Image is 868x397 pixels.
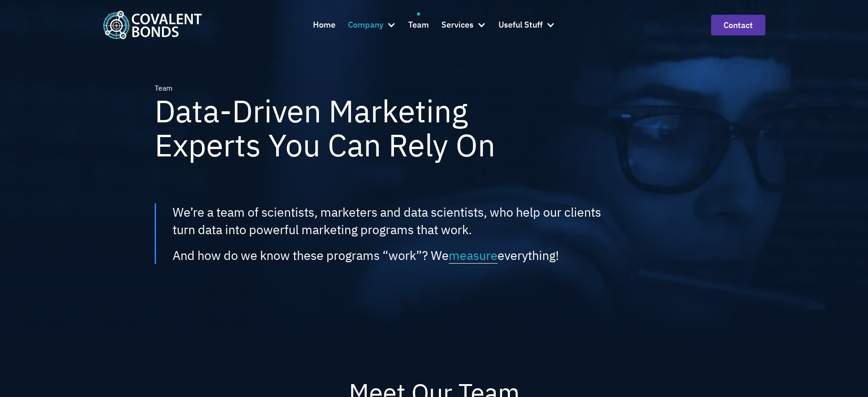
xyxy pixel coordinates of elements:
img: Covalent Bonds White / Teal Logo [103,11,202,39]
div: Services [441,18,474,32]
iframe: Chat Widget [730,298,868,397]
span: measure [449,247,498,264]
a: Team [408,12,429,37]
div: Company [348,12,396,37]
div: And how do we know these programs “work”? We everything! [173,247,559,264]
a: Home [313,12,336,37]
div: Home [313,18,336,32]
div: Team [408,18,429,32]
div: We’re a team of scientists, marketers and data scientists, who help our clients turn data into po... [173,203,602,238]
div: Useful Stuff [498,18,543,32]
div: Team [155,83,173,94]
a: contact [711,15,765,35]
a: home [103,11,202,39]
div: Company [348,18,383,32]
div: Services [441,12,486,37]
h1: Data-Driven Marketing Experts You Can Rely On [155,94,567,162]
div: Useful Stuff [498,12,555,37]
